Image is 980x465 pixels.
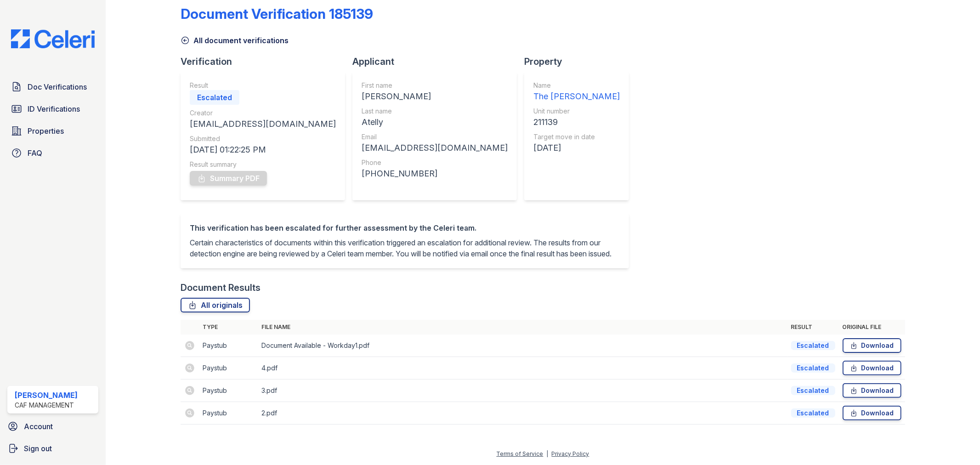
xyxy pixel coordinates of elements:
[843,338,901,353] a: Download
[547,450,549,457] div: |
[843,361,901,375] a: Download
[28,147,42,159] span: FAQ
[497,450,544,457] a: Terms of Service
[362,158,508,167] div: Phone
[258,335,787,357] td: Document Available - Workday1.pdf
[258,380,787,402] td: 3.pdf
[190,222,620,233] div: This verification has been escalated for further assessment by the Celeri team.
[791,341,835,350] div: Escalated
[28,125,64,136] span: Properties
[533,132,620,142] div: Target move in date
[362,142,508,154] div: [EMAIL_ADDRESS][DOMAIN_NAME]
[352,55,524,68] div: Applicant
[362,81,508,90] div: First name
[258,402,787,425] td: 2.pdf
[552,450,589,457] a: Privacy Policy
[791,363,835,373] div: Escalated
[190,143,336,156] div: [DATE] 01:22:25 PM
[190,134,336,143] div: Submitted
[4,29,102,48] img: CE_Logo_Blue-a8612792a0a2168367f1c8372b55b34899dd931a85d93a1a3d3e32e68fde9ad4.png
[15,390,78,401] div: [PERSON_NAME]
[199,357,258,380] td: Paystub
[843,383,901,398] a: Download
[362,167,508,180] div: [PHONE_NUMBER]
[524,55,636,68] div: Property
[181,55,352,68] div: Verification
[190,108,336,118] div: Creator
[362,132,508,142] div: Email
[190,160,336,169] div: Result summary
[533,81,620,90] div: Name
[7,122,98,140] a: Properties
[533,90,620,103] div: The [PERSON_NAME]
[190,90,239,105] div: Escalated
[258,320,787,335] th: File name
[362,116,508,129] div: Atelly
[533,81,620,103] a: Name The [PERSON_NAME]
[4,417,102,436] a: Account
[28,103,80,114] span: ID Verifications
[843,406,901,420] a: Download
[7,144,98,162] a: FAQ
[190,237,620,259] p: Certain characteristics of documents within this verification triggered an escalation for additio...
[181,281,261,294] div: Document Results
[7,100,98,118] a: ID Verifications
[199,402,258,425] td: Paystub
[533,116,620,129] div: 211139
[787,320,839,335] th: Result
[24,443,52,454] span: Sign out
[791,408,835,418] div: Escalated
[4,439,102,458] a: Sign out
[181,6,373,22] div: Document Verification 185139
[839,320,905,335] th: Original file
[533,142,620,154] div: [DATE]
[533,107,620,116] div: Unit number
[181,298,250,312] a: All originals
[199,335,258,357] td: Paystub
[199,380,258,402] td: Paystub
[791,386,835,395] div: Escalated
[362,90,508,103] div: [PERSON_NAME]
[15,401,78,410] div: CAF Management
[362,107,508,116] div: Last name
[181,35,289,46] a: All document verifications
[7,78,98,96] a: Doc Verifications
[199,320,258,335] th: Type
[190,81,336,90] div: Result
[24,421,53,432] span: Account
[190,118,336,130] div: [EMAIL_ADDRESS][DOMAIN_NAME]
[28,81,87,92] span: Doc Verifications
[258,357,787,380] td: 4.pdf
